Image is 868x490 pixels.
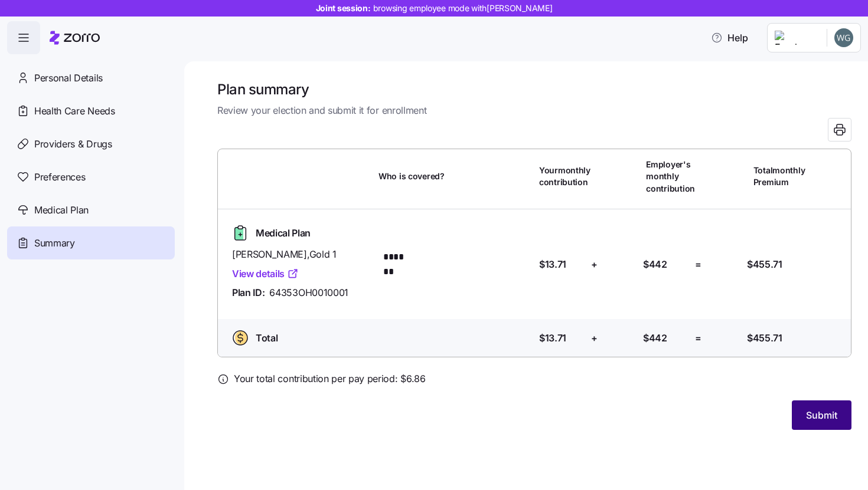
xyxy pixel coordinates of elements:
[539,257,566,272] span: $13.71
[7,94,175,127] a: Health Care Needs
[232,247,369,262] span: [PERSON_NAME] , Gold 1
[643,331,667,346] span: $442
[753,165,805,189] span: Total monthly Premium
[34,236,75,251] span: Summary
[34,71,103,85] span: Personal Details
[217,80,851,98] h1: Plan summary
[34,137,112,152] span: Providers & Drugs
[806,408,837,422] span: Submit
[316,2,553,14] span: Joint session:
[373,2,553,14] span: browsing employee mode with [PERSON_NAME]
[7,61,175,94] a: Personal Details
[232,267,299,281] a: View details
[256,331,278,346] span: Total
[695,331,701,346] span: =
[378,170,445,182] span: Who is covered?
[7,193,175,226] a: Medical Plan
[256,226,311,241] span: Medical Plan
[711,31,748,45] span: Help
[232,285,265,300] span: Plan ID:
[646,159,695,195] span: Employer's monthly contribution
[34,203,89,218] span: Medical Plan
[234,371,426,386] span: Your total contribution per pay period: $ 6.86
[701,26,758,50] button: Help
[539,165,590,189] span: Your monthly contribution
[695,257,701,272] span: =
[747,331,782,346] span: $455.71
[269,285,348,300] span: 64353OH0010001
[775,31,817,45] img: Employer logo
[217,103,851,118] span: Review your election and submit it for enrollment
[539,331,566,346] span: $13.71
[643,257,667,272] span: $442
[7,160,175,193] a: Preferences
[34,170,85,185] span: Preferences
[747,257,782,272] span: $455.71
[34,104,115,119] span: Health Care Needs
[7,226,175,259] a: Summary
[7,127,175,160] a: Providers & Drugs
[792,400,851,430] button: Submit
[591,257,598,272] span: +
[591,331,598,346] span: +
[834,28,853,47] img: 53c35bdf90f7abd0d7ba7e6d69f048e9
